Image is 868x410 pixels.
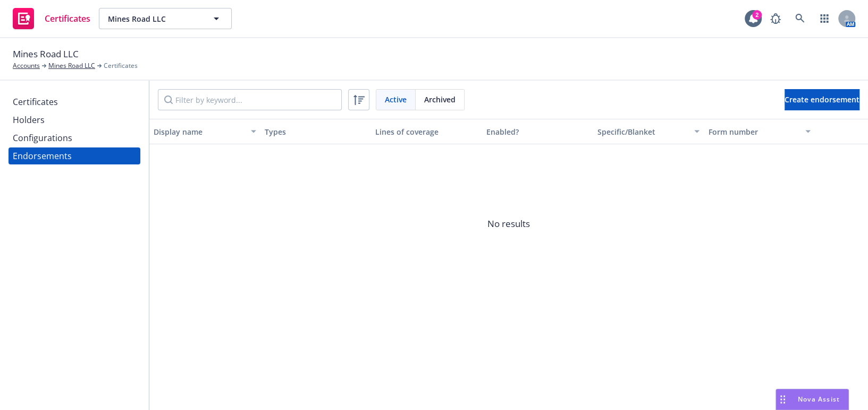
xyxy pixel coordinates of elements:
[9,4,95,33] a: Certificates
[9,111,140,128] a: Holders
[158,89,342,110] input: Filter by keyword...
[375,126,478,137] div: Lines of coverage
[13,47,79,61] span: Mines Road LLC
[154,126,245,137] div: Display name
[48,61,95,71] a: Mines Road LLC
[108,13,200,24] span: Mines Road LLC
[104,61,138,71] span: Certificates
[482,119,593,144] button: Enabled?
[9,129,140,146] a: Configurations
[45,14,90,23] span: Certificates
[13,147,72,164] div: Endorsements
[13,129,72,146] div: Configurations
[149,119,260,144] button: Display name
[597,126,688,137] div: Specific/Blanket
[789,8,811,29] a: Search
[765,8,786,29] a: Report a Bug
[704,119,815,144] button: Form number
[371,119,482,144] button: Lines of coverage
[260,119,372,144] button: Types
[785,89,859,110] button: Create endorsement
[13,111,45,128] div: Holders
[9,93,140,110] a: Certificates
[13,61,40,71] a: Accounts
[593,119,704,144] button: Specific/Blanket
[424,94,456,105] span: Archived
[149,144,868,303] span: No results
[798,395,840,404] span: Nova Assist
[708,126,799,137] div: Form number
[9,147,140,164] a: Endorsements
[752,10,762,20] div: 2
[776,389,849,410] button: Nova Assist
[385,94,407,105] span: Active
[814,8,835,29] a: Switch app
[13,93,58,110] div: Certificates
[785,94,859,104] span: Create endorsement
[486,126,589,137] div: Enabled?
[776,389,789,409] div: Drag to move
[99,8,232,29] button: Mines Road LLC
[265,126,367,137] div: Types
